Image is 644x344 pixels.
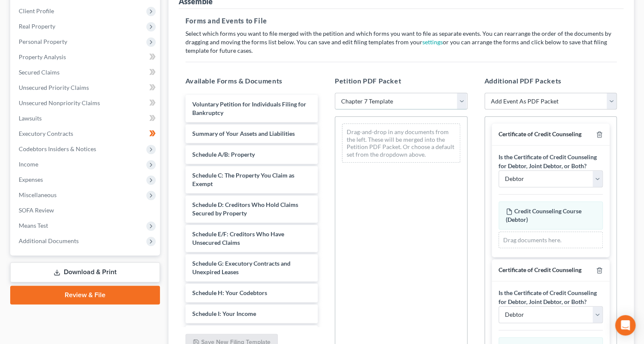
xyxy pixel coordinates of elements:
[19,7,54,14] span: Client Profile
[12,126,160,141] a: Executory Contracts
[499,266,581,273] span: Certificate of Credit Counseling
[192,100,306,116] span: Voluntary Petition for Individuals Filing for Bankruptcy
[499,288,603,306] label: Is the Certificate of Credit Counseling for Debtor, Joint Debtor, or Both?
[185,16,617,26] h5: Forms and Events to File
[499,152,603,170] label: Is the Certificate of Credit Counseling for Debtor, Joint Debtor, or Both?
[19,69,60,76] span: Secured Claims
[10,262,160,282] a: Download & Print
[499,232,603,249] div: Drag documents here.
[185,29,617,55] p: Select which forms you want to file merged with the petition and which forms you want to file as ...
[506,207,581,223] span: Credit Counseling Course (Debtor)
[19,176,43,183] span: Expenses
[192,289,267,296] span: Schedule H: Your Codebtors
[12,111,160,126] a: Lawsuits
[12,95,160,111] a: Unsecured Nonpriority Claims
[19,237,79,244] span: Additional Documents
[19,191,57,198] span: Miscellaneous
[192,151,255,158] span: Schedule A/B: Property
[484,76,617,86] h5: Additional PDF Packets
[12,80,160,95] a: Unsecured Priority Claims
[19,145,96,152] span: Codebtors Insiders & Notices
[19,53,66,60] span: Property Analysis
[615,315,635,335] div: Open Intercom Messenger
[19,206,54,214] span: SOFA Review
[19,130,73,137] span: Executory Contracts
[192,260,291,275] span: Schedule G: Executory Contracts and Unexpired Leases
[19,161,38,168] span: Income
[185,76,318,86] h5: Available Forms & Documents
[19,222,48,229] span: Means Test
[192,172,294,187] span: Schedule C: The Property You Claim as Exempt
[499,130,581,138] span: Certificate of Credit Counseling
[19,99,100,106] span: Unsecured Nonpriority Claims
[342,123,460,163] div: Drag-and-drop in any documents from the left. These will be merged into the Petition PDF Packet. ...
[12,65,160,80] a: Secured Claims
[192,201,298,217] span: Schedule D: Creditors Who Hold Claims Secured by Property
[192,230,284,246] span: Schedule E/F: Creditors Who Have Unsecured Claims
[19,84,89,91] span: Unsecured Priority Claims
[19,38,67,45] span: Personal Property
[19,115,42,122] span: Lawsuits
[19,23,55,30] span: Real Property
[192,130,295,137] span: Summary of Your Assets and Liabilities
[335,77,401,85] span: Petition PDF Packet
[12,203,160,218] a: SOFA Review
[422,38,443,46] a: settings
[12,49,160,65] a: Property Analysis
[10,286,160,304] a: Review & File
[192,310,256,317] span: Schedule I: Your Income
